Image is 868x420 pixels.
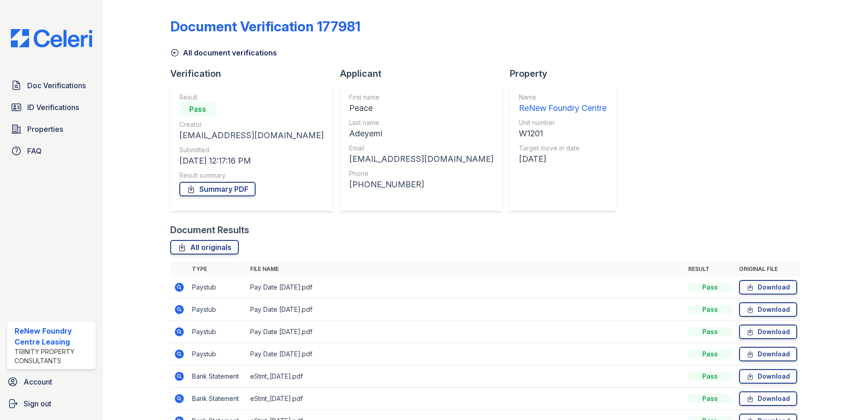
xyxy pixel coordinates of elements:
[739,302,797,317] a: Download
[27,80,86,91] span: Doc Verifications
[24,398,51,409] span: Sign out
[7,98,96,116] a: ID Verifications
[24,376,52,387] span: Account
[15,325,92,347] div: ReNew Foundry Centre Leasing
[349,102,493,115] div: Peace
[739,391,797,406] a: Download
[179,145,324,155] div: Submitted
[188,276,247,299] td: Paystub
[247,321,685,343] td: Pay Date [DATE].pdf
[519,93,607,102] div: Name
[179,129,324,142] div: [EMAIL_ADDRESS][DOMAIN_NAME]
[27,102,79,113] span: ID Verifications
[179,171,324,180] div: Result summary
[179,155,324,167] div: [DATE] 12:17:16 PM
[7,76,96,95] a: Doc Verifications
[179,102,216,116] div: Pass
[27,145,42,156] span: FAQ
[519,102,607,115] div: ReNew Foundry Centre
[519,144,607,153] div: Target move in date
[519,118,607,127] div: Unit number
[170,18,360,35] div: Document Verification 177981
[688,394,732,403] div: Pass
[15,347,92,365] div: Trinity Property Consultants
[179,120,324,129] div: Creator
[519,93,607,115] a: Name ReNew Foundry Centre
[739,280,797,295] a: Download
[739,347,797,361] a: Download
[4,395,99,413] a: Sign out
[349,127,493,140] div: Adeyemi
[688,305,732,314] div: Pass
[340,67,510,80] div: Applicant
[188,388,247,410] td: Bank Statement
[188,321,247,343] td: Paystub
[519,127,607,140] div: W1201
[188,343,247,365] td: Paystub
[170,47,277,58] a: All document verifications
[188,262,247,276] th: Type
[688,283,732,292] div: Pass
[685,262,735,276] th: Result
[27,124,63,135] span: Properties
[170,240,239,255] a: All originals
[247,388,685,410] td: eStmt_[DATE].pdf
[4,29,99,47] img: CE_Logo_Blue-a8612792a0a2168367f1c8372b55b34899dd931a85d93a1a3d3e32e68fde9ad4.png
[247,262,685,276] th: File name
[349,118,493,127] div: Last name
[688,372,732,381] div: Pass
[688,350,732,359] div: Pass
[4,373,99,391] a: Account
[247,365,685,388] td: eStmt_[DATE].pdf
[349,93,493,102] div: First name
[739,325,797,339] a: Download
[349,144,493,153] div: Email
[247,276,685,299] td: Pay Date [DATE].pdf
[349,169,493,178] div: Phone
[688,327,732,336] div: Pass
[739,369,797,384] a: Download
[188,365,247,388] td: Bank Statement
[247,343,685,365] td: Pay Date [DATE].pdf
[735,262,801,276] th: Original file
[349,153,493,165] div: [EMAIL_ADDRESS][DOMAIN_NAME]
[519,153,607,165] div: [DATE]
[170,224,249,236] div: Document Results
[179,182,256,196] a: Summary PDF
[247,299,685,321] td: Pay Date [DATE].pdf
[179,93,324,102] div: Result
[170,67,340,80] div: Verification
[7,142,96,160] a: FAQ
[349,178,493,191] div: [PHONE_NUMBER]
[7,120,96,138] a: Properties
[188,299,247,321] td: Paystub
[510,67,623,80] div: Property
